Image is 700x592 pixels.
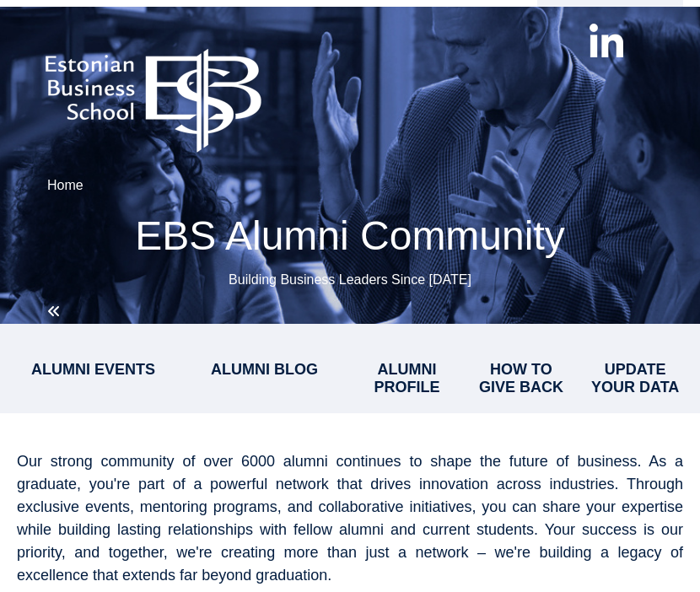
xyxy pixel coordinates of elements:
[47,178,83,192] a: Home
[590,24,623,57] img: linkedin-xxl
[135,213,565,258] span: EBS Alumni Community
[17,453,683,584] span: Our strong community of over 6000 alumni continues to shape the future of business. As a graduate...
[229,272,471,287] span: Building Business Leaders Since [DATE]
[591,361,679,396] a: UPDATE YOUR DATA
[211,361,318,378] a: ALUMNI BLOG
[17,24,289,162] img: ebs_logo2016_white-1
[31,361,155,378] a: ALUMNI EVENTS
[479,361,563,396] a: HOW TO GIVE BACK
[374,361,440,396] a: ALUMNI PROFILE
